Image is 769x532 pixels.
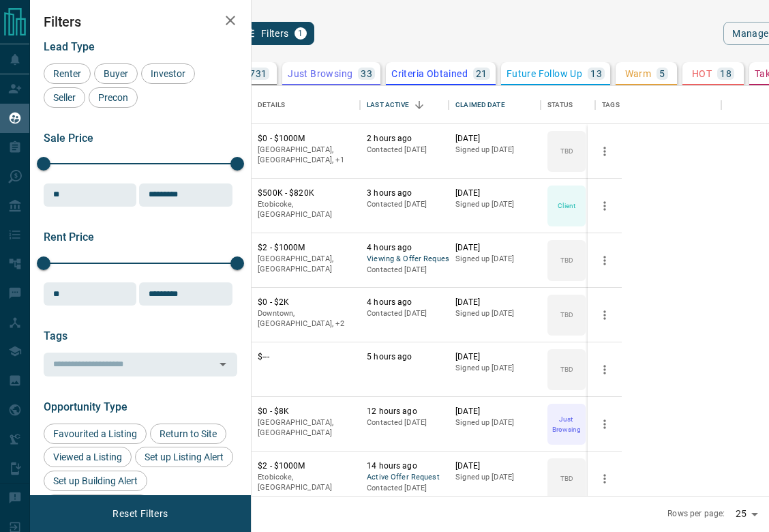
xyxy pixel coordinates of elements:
p: 2 hours ago [367,133,442,145]
span: Opportunity Type [44,400,127,413]
button: more [594,250,615,271]
div: Precon [89,87,138,108]
span: Tags [44,329,67,342]
p: Signed up [DATE] [455,363,534,374]
span: Sale Price [44,132,93,145]
button: more [594,359,615,380]
button: Open [213,355,232,374]
div: Set up Listing Alert [135,447,233,467]
p: $0 - $1000M [258,133,353,145]
p: Contacted [DATE] [367,417,442,428]
div: Status [541,86,595,124]
p: [DATE] [455,406,534,417]
p: Signed up [DATE] [455,308,534,319]
p: 13 [590,69,602,78]
p: [DATE] [455,297,534,308]
div: Renter [44,63,91,84]
p: TBD [560,364,573,374]
span: Viewed a Listing [48,452,127,462]
p: Contacted [DATE] [367,145,442,156]
div: Return to Site [150,424,226,444]
p: $--- [258,351,353,363]
p: Signed up [DATE] [455,254,534,265]
button: Sort [410,95,429,115]
p: [DATE] [455,351,534,363]
p: 4 hours ago [367,297,442,308]
p: Client [558,201,575,211]
p: 731 [250,69,267,78]
span: Renter [48,68,86,79]
p: Contacted [DATE] [367,483,442,494]
p: Rows per page: [667,508,725,520]
p: [DATE] [455,242,534,254]
button: Filters1 [236,22,314,45]
span: Return to Site [155,428,222,439]
p: 18 [720,69,732,78]
p: Criteria Obtained [391,69,468,78]
div: Last Active [360,86,449,124]
p: Toronto [258,145,353,166]
p: West End, Toronto [258,308,353,329]
p: Contacted [DATE] [367,308,442,319]
span: Viewing & Offer Request [367,254,442,265]
p: $0 - $2K [258,297,353,308]
div: Buyer [94,63,138,84]
span: Favourited a Listing [48,428,142,439]
p: HOT [692,69,712,78]
p: Etobicoke, [GEOGRAPHIC_DATA] [258,472,353,493]
span: Active Offer Request [367,472,442,484]
p: TBD [560,310,573,320]
p: Just Browsing [549,414,584,434]
span: Set up Building Alert [48,475,142,486]
p: TBD [560,255,573,265]
button: Reset Filters [104,502,177,525]
div: Status [547,86,573,124]
div: Details [258,86,285,124]
p: 4 hours ago [367,242,442,254]
span: Seller [48,92,80,103]
span: Investor [146,68,190,79]
p: Future Follow Up [507,69,582,78]
p: Signed up [DATE] [455,417,534,428]
div: Details [251,86,360,124]
p: $500K - $820K [258,188,353,199]
p: 5 hours ago [367,351,442,363]
p: [GEOGRAPHIC_DATA], [GEOGRAPHIC_DATA] [258,254,353,275]
p: 5 [659,69,665,78]
p: 33 [361,69,372,78]
p: Signed up [DATE] [455,145,534,156]
p: Contacted [DATE] [367,265,442,276]
button: more [594,414,615,434]
p: Etobicoke, [GEOGRAPHIC_DATA] [258,199,353,220]
div: Seller [44,87,85,108]
p: Warm [625,69,652,78]
p: [DATE] [455,188,534,199]
p: TBD [560,473,573,484]
button: more [594,469,615,489]
div: Set up Building Alert [44,471,147,491]
h2: Filters [44,14,237,30]
div: Investor [141,63,195,84]
p: $2 - $1000M [258,242,353,254]
div: Viewed a Listing [44,447,132,467]
div: Last Active [367,86,409,124]
div: Tags [602,86,620,124]
button: more [594,305,615,325]
p: [DATE] [455,133,534,145]
button: more [594,141,615,162]
span: Lead Type [44,40,95,53]
span: Rent Price [44,231,94,243]
div: 25 [730,504,763,524]
p: $0 - $8K [258,406,353,417]
p: Signed up [DATE] [455,199,534,210]
p: 3 hours ago [367,188,442,199]
p: $2 - $1000M [258,460,353,472]
span: Set up Listing Alert [140,452,228,462]
p: [DATE] [455,460,534,472]
div: Tags [595,86,721,124]
div: Claimed Date [455,86,505,124]
span: 1 [296,29,305,38]
span: Buyer [99,68,133,79]
button: more [594,196,615,216]
div: Favourited a Listing [44,424,147,444]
